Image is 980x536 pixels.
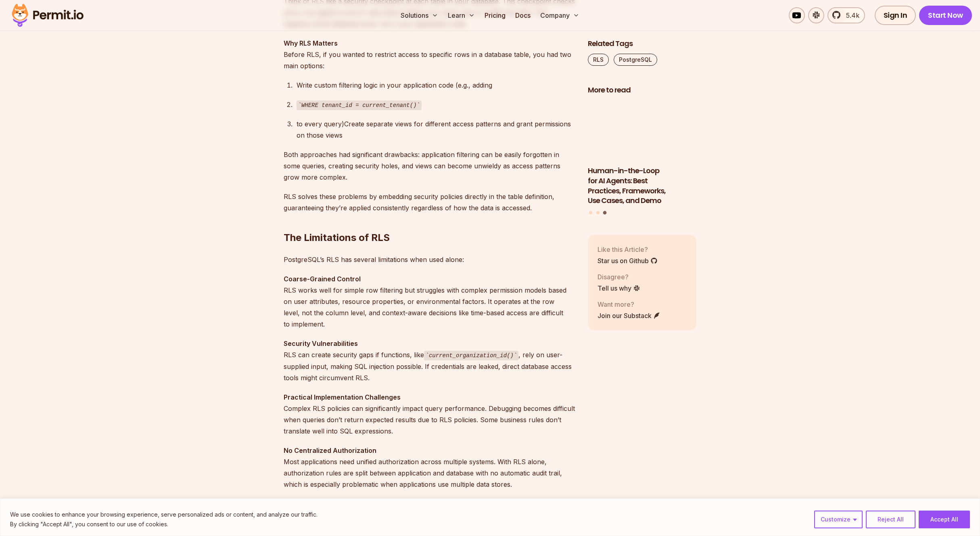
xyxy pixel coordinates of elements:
[445,7,478,23] button: Learn
[814,511,863,528] button: Customize
[598,299,660,309] p: Want more?
[588,85,697,95] h2: More to read
[588,100,697,206] li: 3 of 3
[919,6,972,25] a: Start Now
[284,254,575,265] p: PostgreSQL’s RLS has several limitations when used alone:
[588,100,697,206] a: Human-in-the-Loop for AI Agents: Best Practices, Frameworks, Use Cases, and DemoHuman-in-the-Loop...
[284,392,575,437] p: Complex RLS policies can significantly impact query performance. Debugging becomes difficult when...
[598,256,658,266] a: Star us on Github
[841,10,859,20] span: 5.4k
[284,273,575,330] p: RLS works well for simple row filtering but struggles with complex permission models based on use...
[10,519,318,529] p: By clicking "Accept All", you consent to our use of cookies.
[588,100,697,161] img: Human-in-the-Loop for AI Agents: Best Practices, Frameworks, Use Cases, and Demo
[588,100,697,216] div: Posts
[297,80,575,91] div: Write custom filtering logic in your application code (e.g., adding
[512,7,534,23] a: Docs
[919,511,970,528] button: Accept All
[481,7,509,23] a: Pricing
[603,211,607,215] button: Go to slide 3
[537,7,583,23] button: Company
[589,211,592,214] button: Go to slide 1
[596,211,600,214] button: Go to slide 2
[297,100,422,110] code: WHERE tenant_id = current_tenant()
[598,245,658,254] p: Like this Article?
[827,7,865,23] a: 5.4k
[297,118,575,141] div: to every query)Create separate views for different access patterns and grant permissions on those...
[588,54,609,66] a: RLS
[875,6,916,25] a: Sign In
[588,39,697,49] h2: Related Tags
[284,38,575,71] p: Before RLS, if you wanted to restrict access to specific rows in a database table, you had two ma...
[284,446,376,454] strong: No Centralized Authorization
[284,191,575,214] p: RLS solves these problems by embedding security policies directly in the table definition, guaran...
[284,39,338,47] strong: Why RLS Matters
[284,199,575,244] h2: The Limitations of RLS
[588,166,697,206] h3: Human-in-the-Loop for AI Agents: Best Practices, Frameworks, Use Cases, and Demo
[284,338,575,383] p: RLS can create security gaps if functions, like , rely on user-supplied input, making SQL injecti...
[8,2,87,29] img: Permit logo
[598,272,640,282] p: Disagree?
[284,445,575,490] p: Most applications need unified authorization across multiple systems. With RLS alone, authorizati...
[397,7,441,23] button: Solutions
[424,351,519,360] code: current_organization_id()
[284,275,361,283] strong: Coarse-Grained Control
[284,393,401,401] strong: Practical Implementation Challenges
[284,149,575,183] p: Both approaches had significant drawbacks: application filtering can be easily forgotten in some ...
[614,54,657,66] a: PostgreSQL
[284,339,358,348] strong: Security Vulnerabilities
[598,283,640,293] a: Tell us why
[10,510,318,519] p: We use cookies to enhance your browsing experience, serve personalized ads or content, and analyz...
[598,311,660,320] a: Join our Substack
[866,511,915,528] button: Reject All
